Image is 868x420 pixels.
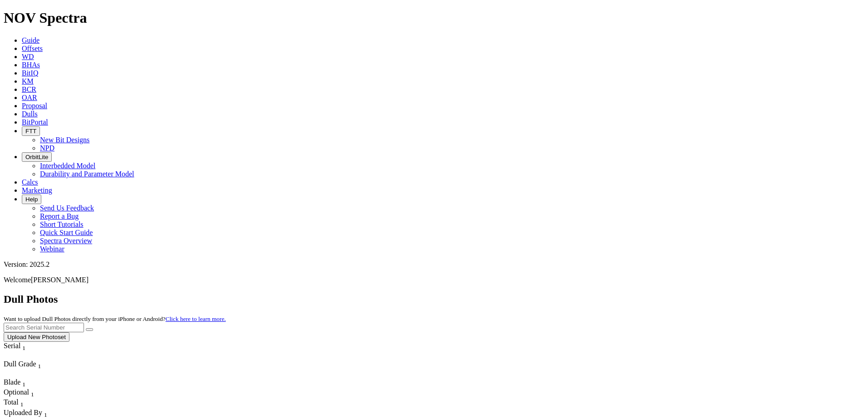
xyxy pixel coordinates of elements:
[22,77,34,85] a: KM
[22,381,25,388] sub: 1
[4,398,35,408] div: Total Sort None
[4,260,864,269] div: Version: 2025.2
[40,229,93,236] a: Quick Start Guide
[25,128,36,135] span: FTT
[4,342,42,352] div: Serial Sort None
[4,388,35,398] div: Optional Sort None
[4,342,42,360] div: Sort None
[4,360,67,370] div: Dull Grade Sort None
[4,352,42,360] div: Column Menu
[44,409,47,416] span: Sort None
[4,398,35,408] div: Sort None
[22,94,37,101] a: OAR
[22,342,25,350] span: Sort None
[31,276,89,284] span: [PERSON_NAME]
[22,195,41,204] button: Help
[4,409,89,419] div: Uploaded By Sort None
[40,136,89,144] a: New Bit Designs
[22,178,38,186] a: Calcs
[4,276,864,284] p: Welcome
[40,162,95,170] a: Interbedded Model
[40,245,64,253] a: Webinar
[40,212,79,220] a: Report a Bug
[22,345,25,351] sub: 1
[25,196,38,203] span: Help
[22,85,36,93] a: BCR
[4,409,42,416] span: Uploaded By
[4,332,69,342] button: Upload New Photoset
[22,53,34,60] a: WD
[4,315,226,322] small: Want to upload Dull Photos directly from your iPhone or Android?
[31,388,34,396] span: Sort None
[22,69,38,77] a: BitIQ
[40,237,92,245] a: Spectra Overview
[4,10,864,26] h1: NOV Spectra
[22,102,47,110] a: Proposal
[4,293,864,305] h2: Dull Photos
[40,144,54,152] a: NPD
[22,118,48,126] a: BitPortal
[4,378,35,388] div: Blade Sort None
[4,342,20,350] span: Serial
[166,315,226,322] a: Click here to learn more.
[4,360,36,368] span: Dull Grade
[22,378,25,386] span: Sort None
[4,388,29,396] span: Optional
[40,204,94,212] a: Send Us Feedback
[4,378,20,386] span: Blade
[31,391,34,398] sub: 1
[40,170,134,178] a: Durability and Parameter Model
[22,36,39,44] a: Guide
[20,398,24,406] span: Sort None
[40,220,84,228] a: Short Tutorials
[44,411,47,418] sub: 1
[4,388,35,398] div: Sort None
[4,398,19,406] span: Total
[22,186,52,194] a: Marketing
[22,45,43,52] a: Offsets
[4,360,67,378] div: Sort None
[22,152,52,162] button: OrbitLite
[20,401,24,408] sub: 1
[25,154,48,160] span: OrbitLite
[38,360,41,368] span: Sort None
[4,370,67,378] div: Column Menu
[4,378,35,388] div: Sort None
[22,126,40,136] button: FTT
[4,323,84,332] input: Search Serial Number
[22,61,40,69] a: BHAs
[38,363,41,370] sub: 1
[22,110,38,118] a: Dulls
